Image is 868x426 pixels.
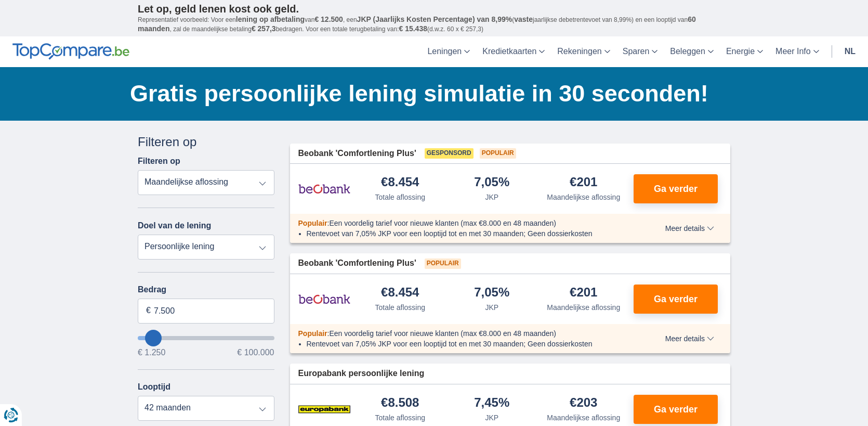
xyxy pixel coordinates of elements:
[547,192,620,202] div: Maandelijkse aflossing
[298,329,327,338] span: Populair
[838,36,862,67] a: nl
[375,412,425,423] div: Totale aflossing
[514,15,533,23] span: vaste
[381,286,419,300] div: €8.454
[146,305,151,317] span: €
[298,219,327,227] span: Populair
[425,259,461,269] span: Populair
[298,396,350,422] img: product.pl.alt Europabank
[381,176,419,190] div: €8.454
[138,382,170,392] label: Looptijd
[290,218,636,228] div: :
[480,148,516,159] span: Populair
[769,36,825,67] a: Meer Info
[551,36,616,67] a: Rekeningen
[252,24,276,33] span: € 257,3
[474,286,509,300] div: 7,05%
[399,24,427,33] span: € 15.438
[474,396,509,410] div: 7,45%
[329,219,556,227] span: Een voordelig tarief voor nieuwe klanten (max €8.000 en 48 maanden)
[375,302,425,313] div: Totale aflossing
[307,228,627,239] li: Rentevoet van 7,05% JKP voor een looptijd tot en met 30 maanden; Geen dossierkosten
[720,36,769,67] a: Energie
[12,43,129,60] img: TopCompare
[570,396,597,410] div: €203
[547,302,620,313] div: Maandelijkse aflossing
[425,148,474,159] span: Gesponsord
[664,36,720,67] a: Beleggen
[665,225,714,232] span: Meer details
[485,412,498,423] div: JKP
[307,339,627,349] li: Rentevoet van 7,05% JKP voor een looptijd tot en met 30 maanden; Geen dossierkosten
[130,78,730,110] h1: Gratis persoonlijke lening simulatie in 30 seconden!
[298,176,350,202] img: product.pl.alt Beobank
[138,348,165,357] span: € 1.250
[138,221,211,230] label: Doel van de lening
[138,157,180,166] label: Filteren op
[138,133,274,151] div: Filteren op
[375,192,425,202] div: Totale aflossing
[634,395,718,424] button: Ga verder
[657,224,722,233] button: Meer details
[547,412,620,423] div: Maandelijkse aflossing
[654,405,698,414] span: Ga verder
[138,3,730,15] p: Let op, geld lenen kost ook geld.
[570,176,597,190] div: €201
[290,328,636,339] div: :
[138,15,696,33] span: 60 maanden
[570,286,597,300] div: €201
[236,15,305,23] span: lening op afbetaling
[298,257,416,269] span: Beobank 'Comfortlening Plus'
[381,396,419,410] div: €8.508
[138,15,730,34] p: Representatief voorbeeld: Voor een van , een ( jaarlijkse debetrentevoet van 8,99%) en een loopti...
[298,148,416,160] span: Beobank 'Comfortlening Plus'
[654,184,698,193] span: Ga verder
[138,336,274,340] input: wantToBorrow
[298,368,425,380] span: Europabank persoonlijke lening
[485,302,498,313] div: JKP
[421,36,476,67] a: Leningen
[314,15,343,23] span: € 12.500
[329,329,556,338] span: Een voordelig tarief voor nieuwe klanten (max €8.000 en 48 maanden)
[298,286,350,312] img: product.pl.alt Beobank
[357,15,512,23] span: JKP (Jaarlijks Kosten Percentage) van 8,99%
[476,36,551,67] a: Kredietkaarten
[654,294,698,304] span: Ga verder
[485,192,498,202] div: JKP
[634,174,718,203] button: Ga verder
[237,348,274,357] span: € 100.000
[665,335,714,342] span: Meer details
[634,285,718,314] button: Ga verder
[474,176,509,190] div: 7,05%
[616,36,664,67] a: Sparen
[138,285,274,294] label: Bedrag
[657,334,722,343] button: Meer details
